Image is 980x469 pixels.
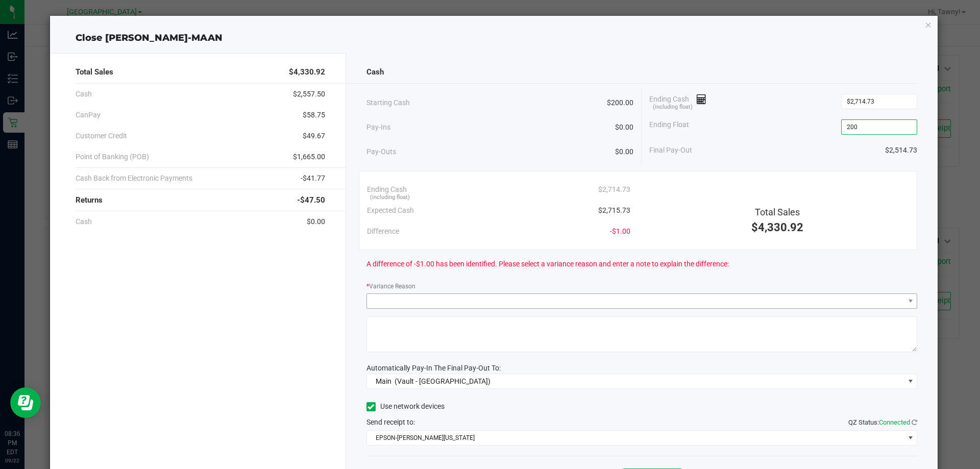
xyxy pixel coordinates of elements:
[366,282,415,291] label: Variance Reason
[395,377,491,385] span: (Vault - [GEOGRAPHIC_DATA])
[885,145,917,156] span: $2,514.73
[303,110,325,120] span: $58.75
[879,418,910,426] span: Connected
[76,189,325,211] div: Returns
[289,66,325,78] span: $4,330.92
[366,259,729,269] span: A difference of -$1.00 has been identified. Please select a variance reason and enter a note to e...
[367,431,904,445] span: EPSON-[PERSON_NAME][US_STATE]
[610,226,630,237] span: -$1.00
[598,205,630,216] span: $2,715.73
[293,89,325,100] span: $2,557.50
[367,226,399,237] span: Difference
[10,387,41,418] iframe: Resource center
[607,97,633,108] span: $200.00
[293,152,325,162] span: $1,665.00
[649,145,692,156] span: Final Pay-Out
[376,377,391,385] span: Main
[755,207,800,217] span: Total Sales
[751,221,803,234] span: $4,330.92
[649,119,689,135] span: Ending Float
[598,184,630,195] span: $2,714.73
[366,401,445,412] label: Use network devices
[370,193,410,202] span: (including float)
[76,110,101,120] span: CanPay
[76,152,149,162] span: Point of Banking (POB)
[366,66,384,78] span: Cash
[653,103,693,112] span: (including float)
[615,146,633,157] span: $0.00
[848,418,917,426] span: QZ Status:
[366,97,410,108] span: Starting Cash
[366,418,415,426] span: Send receipt to:
[301,173,325,184] span: -$41.77
[307,216,325,227] span: $0.00
[649,94,706,109] span: Ending Cash
[76,216,92,227] span: Cash
[367,205,414,216] span: Expected Cash
[367,184,407,195] span: Ending Cash
[76,66,113,78] span: Total Sales
[366,122,390,133] span: Pay-Ins
[50,31,938,45] div: Close [PERSON_NAME]-MAAN
[303,131,325,141] span: $49.67
[615,122,633,133] span: $0.00
[366,364,501,372] span: Automatically Pay-In The Final Pay-Out To:
[76,131,127,141] span: Customer Credit
[76,173,192,184] span: Cash Back from Electronic Payments
[297,194,325,206] span: -$47.50
[366,146,396,157] span: Pay-Outs
[76,89,92,100] span: Cash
